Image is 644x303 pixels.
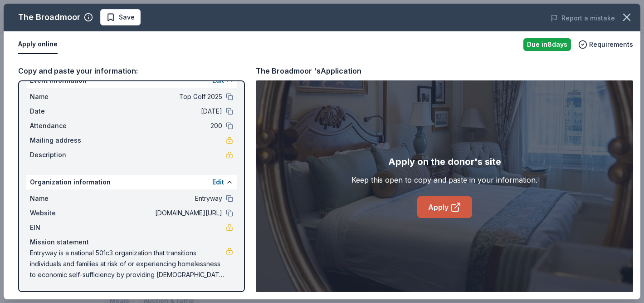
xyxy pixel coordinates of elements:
[18,65,245,77] div: Copy and paste your information:
[30,106,91,117] span: Date
[30,91,91,102] span: Name
[589,39,633,50] span: Requirements
[30,193,91,204] span: Name
[30,135,91,146] span: Mailing address
[26,175,237,189] div: Organization information
[91,106,222,117] span: [DATE]
[119,12,135,23] span: Save
[30,237,233,248] div: Mission statement
[523,38,571,51] div: Due in 8 days
[417,196,472,218] a: Apply
[18,10,80,25] div: The Broadmoor
[551,13,615,24] button: Report a mistake
[388,154,501,169] div: Apply on the donor's site
[91,193,222,204] span: Entryway
[30,222,91,233] span: EIN
[30,120,91,131] span: Attendance
[30,248,226,280] span: Entryway is a national 501c3 organization that transitions individuals and families at risk of or...
[91,120,222,131] span: 200
[212,177,224,188] button: Edit
[91,91,222,102] span: Top Golf 2025
[578,39,633,50] button: Requirements
[256,65,361,77] div: The Broadmoor 's Application
[91,208,222,219] span: [DOMAIN_NAME][URL]
[30,149,91,160] span: Description
[100,9,141,25] button: Save
[18,35,58,54] button: Apply online
[30,208,91,219] span: Website
[351,174,537,185] div: Keep this open to copy and paste in your information.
